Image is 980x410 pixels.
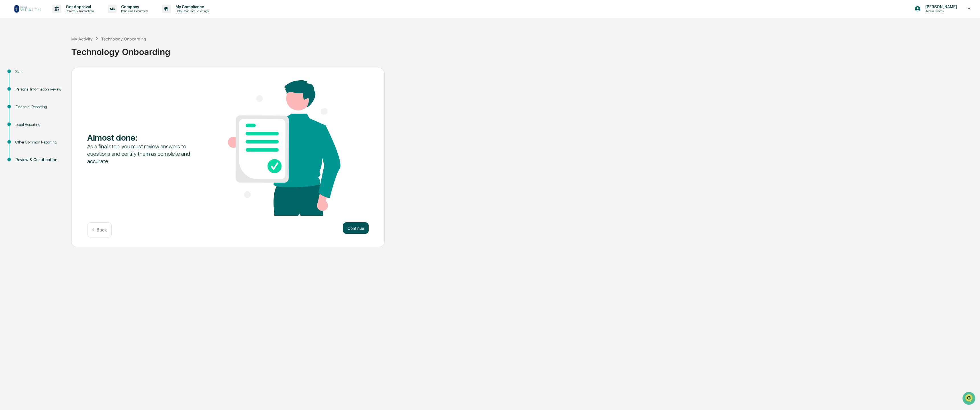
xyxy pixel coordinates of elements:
[962,391,977,407] iframe: Open customer support
[57,97,69,101] span: Pylon
[19,44,93,49] div: Start new chat
[171,5,211,9] p: My Compliance
[47,72,71,77] span: Attestations
[117,9,151,13] p: Policies & Documents
[19,49,72,54] div: We're available if you need us!
[6,72,10,77] div: 🖐️
[921,9,960,13] p: Access Persons
[87,132,200,143] div: Almost done :
[39,69,73,80] a: 🗄️Attestations
[343,222,369,234] button: Continue
[61,5,97,9] p: Get Approval
[14,4,41,13] img: logo
[11,72,37,77] span: Preclearance
[15,104,62,110] div: Financial Reporting
[15,86,62,92] div: Personal Information Review
[6,12,104,21] p: How can we help?
[117,5,151,9] p: Company
[921,5,960,9] p: [PERSON_NAME]
[171,9,211,13] p: Data, Deadlines & Settings
[15,139,62,145] div: Other Common Reporting
[15,69,62,75] div: Start
[101,36,146,41] div: Technology Onboarding
[228,80,340,216] img: Almost done
[15,122,62,128] div: Legal Reporting
[3,80,38,91] a: 🔎Data Lookup
[87,143,200,165] div: As a final step, you must review answers to questions and certify them as complete and accurate.
[15,157,62,163] div: Review & Certification
[71,42,977,57] div: Technology Onboarding
[97,45,104,52] button: Start new chat
[3,69,39,80] a: 🖐️Preclearance
[40,96,69,101] a: Powered byPylon
[92,227,107,233] p: ← Back
[6,44,16,54] img: 1746055101610-c473b297-6a78-478c-a979-82029cc54cd1
[71,36,93,41] div: My Activity
[41,72,46,77] div: 🗄️
[6,83,10,88] div: 🔎
[61,9,97,13] p: Content & Transactions
[11,83,36,88] span: Data Lookup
